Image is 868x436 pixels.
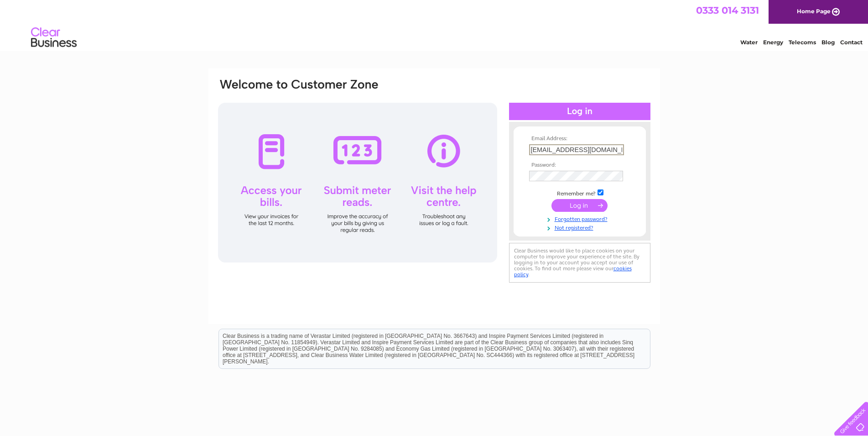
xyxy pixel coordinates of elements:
div: Clear Business would like to place cookies on your computer to improve your experience of the sit... [509,243,650,283]
th: Password: [527,162,633,168]
a: 0333 014 3131 [696,5,759,16]
a: Energy [763,39,783,46]
a: cookies policy [514,265,632,278]
td: Remember me? [527,188,633,197]
img: logo.png [31,24,77,52]
th: Email Address: [527,136,633,142]
input: Submit [551,199,608,212]
div: Clear Business is a trading name of Verastar Limited (registered in [GEOGRAPHIC_DATA] No. 3667643... [219,5,650,44]
a: Not registered? [529,223,633,231]
a: Contact [840,39,863,46]
a: Blog [821,39,835,46]
a: Water [740,39,758,46]
a: Telecoms [789,39,816,46]
a: Forgotten password? [529,214,633,223]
